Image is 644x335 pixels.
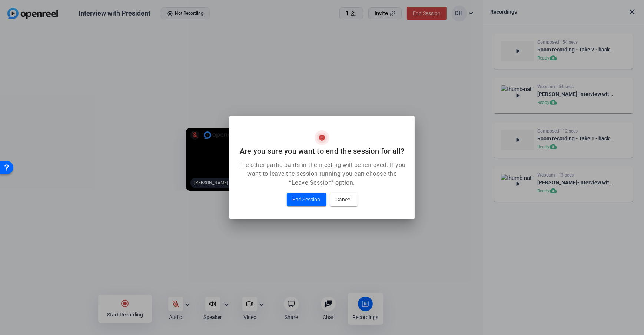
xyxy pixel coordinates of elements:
[238,145,406,157] h2: Are you sure you want to end the session for all?
[238,161,406,187] p: The other participants in the meeting will be removed. If you want to leave the session running y...
[287,193,326,206] button: End Session
[330,193,358,206] button: Cancel
[336,195,352,204] span: Cancel
[293,195,321,204] span: End Session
